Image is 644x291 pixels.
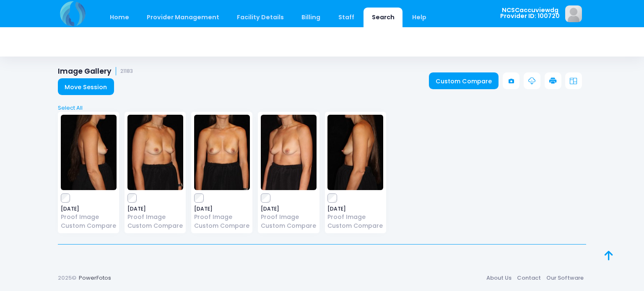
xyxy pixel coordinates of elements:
a: Facility Details [229,8,292,27]
a: Proof Image [327,213,383,221]
img: image [61,115,117,190]
a: Custom Compare [194,221,250,230]
a: Help [404,8,435,27]
a: Custom Compare [261,221,317,230]
span: [DATE] [61,206,117,211]
a: Proof Image [194,213,250,221]
a: Staff [330,8,362,27]
a: Contact [514,270,543,286]
span: [DATE] [261,206,317,211]
span: 2025© [58,274,76,282]
a: Billing [293,8,329,27]
a: Select All [55,104,589,112]
h1: Image Gallery [58,67,133,76]
a: Custom Compare [429,72,499,89]
a: Proof Image [61,213,117,221]
span: [DATE] [127,206,183,211]
a: Move Session [58,78,114,95]
img: image [565,5,582,22]
a: Proof Image [261,213,317,221]
span: [DATE] [194,206,250,211]
span: [DATE] [327,206,383,211]
span: NCSCaccuviewdg Provider ID: 100720 [500,7,560,19]
a: About Us [483,270,514,286]
a: Our Software [543,270,586,286]
a: Home [101,8,137,27]
a: Provider Management [138,8,227,27]
a: Custom Compare [61,221,117,230]
img: image [327,115,383,190]
img: image [261,115,317,190]
small: 21183 [120,68,133,75]
img: image [127,115,183,190]
a: Custom Compare [127,221,183,230]
a: Proof Image [127,213,183,221]
a: Custom Compare [327,221,383,230]
a: PowerFotos [79,274,111,282]
img: image [194,115,250,190]
a: Search [364,8,402,27]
